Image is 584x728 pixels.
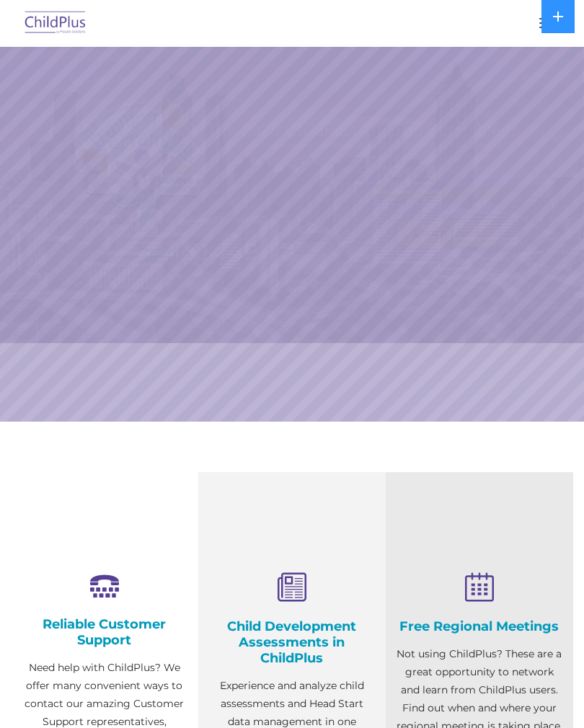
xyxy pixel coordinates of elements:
h4: Child Development Assessments in ChildPlus [209,618,375,666]
h4: Reliable Customer Support [22,616,187,648]
img: ChildPlus by Procare Solutions [22,6,89,40]
h4: Free Regional Meetings [397,618,562,634]
a: Learn More [397,221,497,247]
